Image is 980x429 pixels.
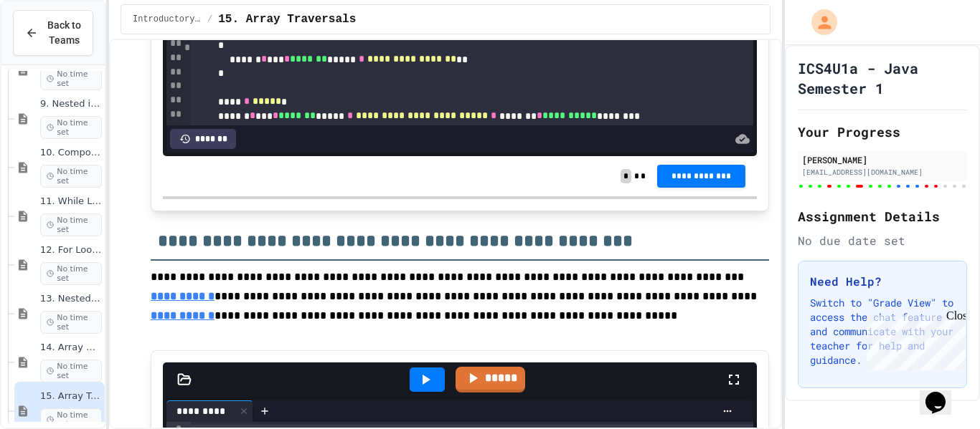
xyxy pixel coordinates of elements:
div: [EMAIL_ADDRESS][DOMAIN_NAME] [802,167,963,178]
h1: ICS4U1a - Java Semester 1 [798,58,967,98]
h2: Assignment Details [798,206,967,226]
span: No time set [40,262,102,285]
span: 13. Nested Iteration [40,293,102,305]
iframe: chat widget [861,309,966,370]
div: Chat with us now!Close [6,6,99,91]
span: Introductory Java Concepts [133,14,202,25]
span: 12. For Loops [40,244,102,256]
div: [PERSON_NAME] [802,153,963,166]
iframe: chat widget [920,372,966,415]
span: 9. Nested if Statements [40,98,102,110]
h3: Need Help? [810,273,955,290]
span: No time set [40,165,102,188]
span: No time set [40,360,102,382]
span: 15. Array Traversals [218,11,356,28]
p: Switch to "Grade View" to access the chat feature and communicate with your teacher for help and ... [810,296,955,367]
div: No due date set [798,232,967,249]
span: 15. Array Traversals [40,390,102,403]
div: My Account [796,6,841,39]
button: Back to Teams [13,10,93,56]
span: No time set [40,213,102,236]
span: No time set [40,116,102,139]
span: / [207,14,212,25]
span: No time set [40,311,102,334]
span: 14. Array Creation and Access [40,342,102,354]
span: Back to Teams [47,18,81,48]
span: 11. While Loops [40,196,102,208]
h2: Your Progress [798,122,967,142]
span: 10. Compound Boolean Expressions [40,147,102,159]
span: No time set [40,67,102,90]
